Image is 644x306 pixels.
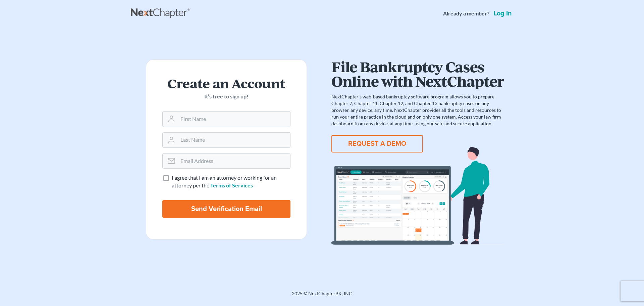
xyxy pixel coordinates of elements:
[331,93,504,127] p: NextChapter’s web-based bankruptcy software program allows you to prepare Chapter 7, Chapter 11, ...
[443,10,489,17] strong: Already a member?
[162,93,290,100] p: It’s free to sign up!
[331,59,504,88] h1: File Bankruptcy Cases Online with NextChapter
[331,147,504,245] img: dashboard-867a026336fddd4d87f0941869007d5e2a59e2bc3a7d80a2916e9f42c0117099.svg
[178,133,290,147] input: Last Name
[162,76,290,90] h2: Create an Account
[178,112,290,126] input: First Name
[162,200,290,218] input: Send Verification Email
[178,154,290,168] input: Email Address
[492,10,513,17] a: Log in
[210,182,253,188] a: Terms of Services
[131,290,513,302] div: 2025 © NextChapterBK, INC
[331,135,423,152] button: REQUEST A DEMO
[172,174,277,188] span: I agree that I am an attorney or working for an attorney per the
